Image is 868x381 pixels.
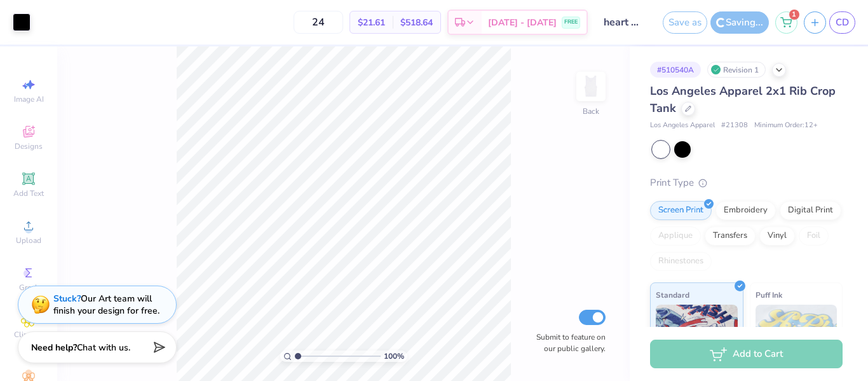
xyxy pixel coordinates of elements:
[31,342,77,354] strong: Need help?
[656,288,689,301] span: Standard
[650,201,712,220] div: Screen Print
[488,16,557,29] span: [DATE] - [DATE]
[594,10,656,35] input: Untitled Design
[756,305,837,368] img: Puff Ink
[650,226,701,246] div: Applique
[650,252,712,271] div: Rhinestones
[14,94,44,104] span: Image AI
[656,305,738,368] img: Standard
[77,342,130,354] span: Chat with us.
[799,226,829,246] div: Foil
[705,226,756,246] div: Transfers
[384,350,404,362] span: 100 %
[400,16,433,29] span: $518.64
[294,11,343,34] input: – –
[780,201,841,220] div: Digital Print
[715,201,776,220] div: Embroidery
[754,120,818,131] span: Minimum Order: 12 +
[15,141,43,151] span: Designs
[789,10,799,20] span: 1
[16,235,41,246] span: Upload
[650,176,843,190] div: Print Type
[707,62,766,78] div: Revision 1
[6,329,51,350] span: Clipart & logos
[19,282,39,293] span: Greek
[529,331,606,354] label: Submit to feature on our public gallery.
[650,83,836,116] span: Los Angeles Apparel 2x1 Rib Crop Tank
[836,15,849,30] span: CD
[650,120,715,131] span: Los Angeles Apparel
[53,293,159,317] div: Our Art team will finish your design for free.
[578,74,604,99] img: Back
[721,120,748,131] span: # 21308
[756,288,782,301] span: Puff Ink
[829,11,855,34] a: CD
[650,62,701,78] div: # 510540A
[759,226,795,246] div: Vinyl
[13,188,44,198] span: Add Text
[564,18,578,27] span: FREE
[583,106,599,117] div: Back
[53,293,81,305] strong: Stuck?
[358,16,385,29] span: $21.61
